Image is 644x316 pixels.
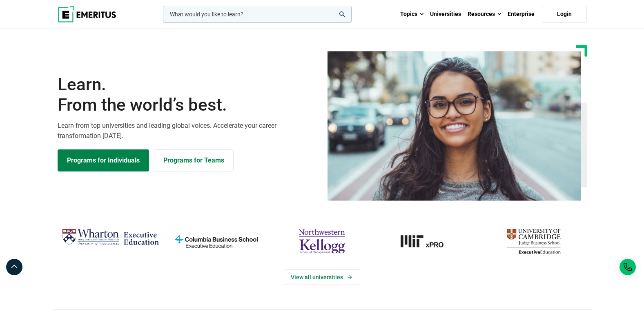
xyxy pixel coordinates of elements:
img: columbia-business-school [167,225,265,257]
img: Wharton Executive Education [62,225,159,249]
input: woocommerce-product-search-field-0 [163,6,352,23]
a: Login [542,6,587,23]
img: cambridge-judge-business-school [485,225,582,257]
p: Learn from top universities and leading global voices. Accelerate your career transformation [DATE]. [58,120,317,141]
img: MIT xPRO [379,225,477,257]
h1: Learn. [58,74,317,116]
a: Explore Programs [58,149,149,171]
a: MIT-xPRO [379,225,477,257]
span: From the world’s best. [58,95,317,115]
img: northwestern-kellogg [273,225,371,257]
a: Explore for Business [154,149,234,171]
a: View Universities [284,269,360,285]
img: Learn from the world's best [328,51,581,201]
